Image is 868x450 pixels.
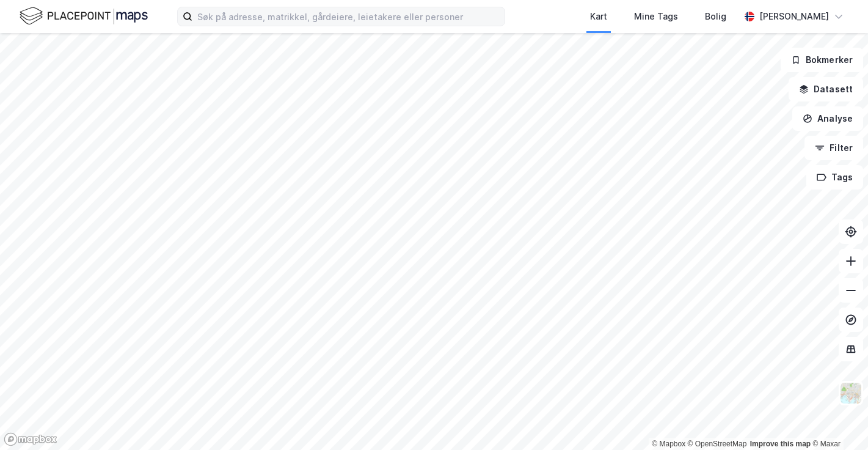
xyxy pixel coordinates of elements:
div: Kontrollprogram for chat [807,391,868,450]
button: Tags [806,165,863,190]
div: Bolig [705,9,726,24]
div: Kart [590,9,607,24]
button: Bokmerker [781,48,863,72]
button: Filter [804,136,863,160]
input: Søk på adresse, matrikkel, gårdeiere, leietakere eller personer [192,7,505,26]
a: Mapbox homepage [4,432,57,446]
a: Improve this map [750,440,811,448]
button: Datasett [789,77,863,101]
iframe: Chat Widget [807,391,868,450]
img: logo.f888ab2527a4732fd821a326f86c7f29.svg [20,6,148,27]
div: [PERSON_NAME] [759,9,829,24]
a: OpenStreetMap [688,440,747,448]
img: Z [839,382,863,405]
div: Mine Tags [634,9,678,24]
button: Analyse [792,106,863,131]
a: Mapbox [652,440,685,448]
